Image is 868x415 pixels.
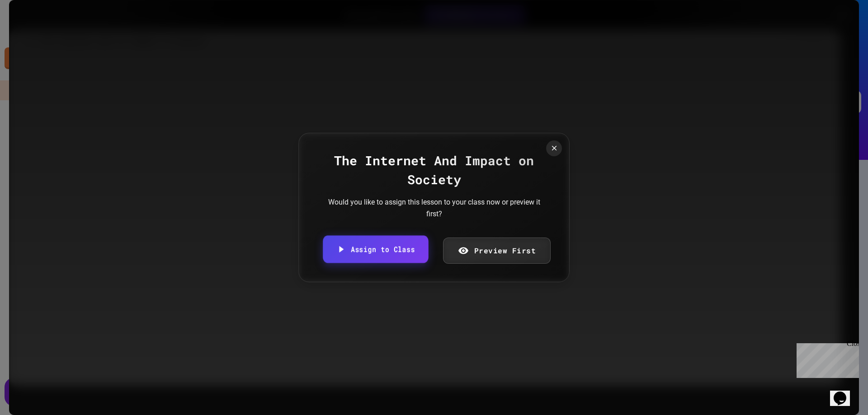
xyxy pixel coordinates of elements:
[325,196,542,219] div: Would you like to assign this lesson to your class now or preview it first?
[443,238,551,264] a: Preview First
[830,379,859,406] iframe: chat widget
[4,4,62,57] div: Chat with us now!Close
[323,236,428,263] a: Assign to Class
[317,151,551,189] div: The Internet And Impact on Society
[793,340,859,378] iframe: chat widget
